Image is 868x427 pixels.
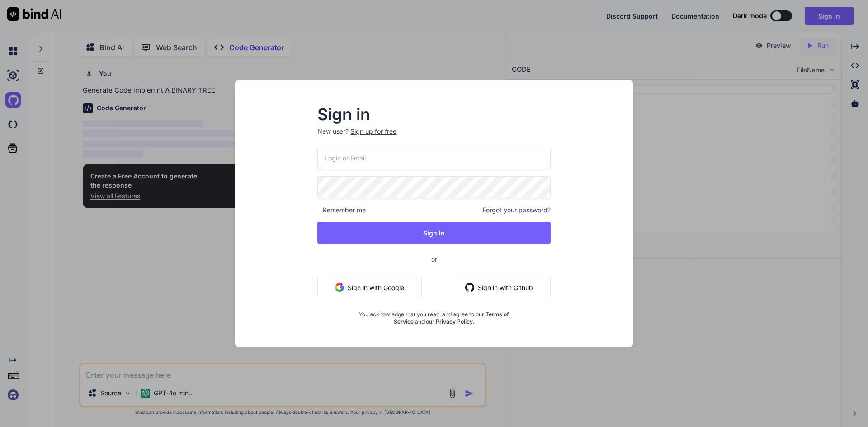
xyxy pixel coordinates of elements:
[317,277,422,298] button: Sign in with Google
[317,107,551,122] h2: Sign in
[317,222,551,244] button: Sign In
[483,206,551,215] span: Forgot your password?
[317,206,366,215] span: Remember me
[335,283,344,292] img: google
[317,147,551,169] input: Login or Email
[436,318,475,325] a: Privacy Policy.
[395,248,473,270] span: or
[465,283,474,292] img: github
[356,305,512,325] div: You acknowledge that you read, and agree to our and our
[350,127,396,136] div: Sign up for free
[394,311,509,325] a: Terms of Service
[448,277,551,298] button: Sign in with Github
[317,127,551,147] p: New user?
